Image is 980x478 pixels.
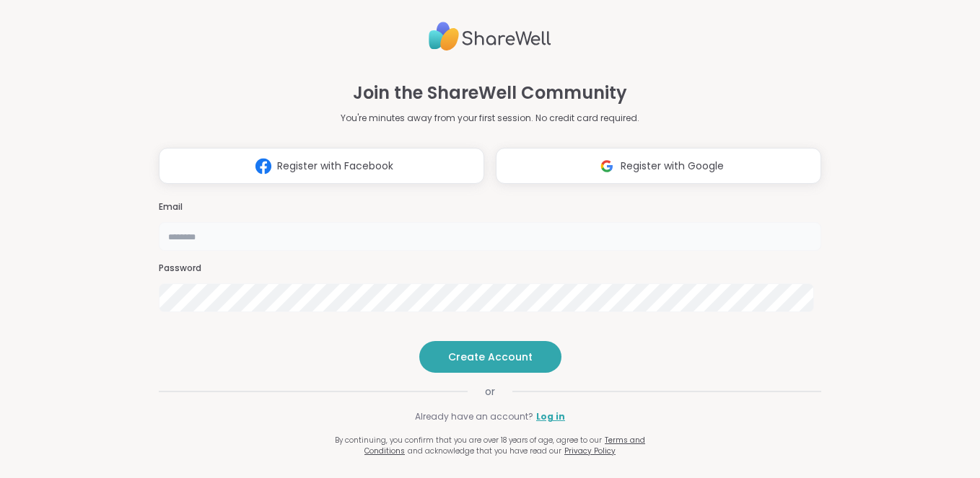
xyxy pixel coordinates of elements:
[159,201,822,213] h3: Email
[250,153,277,180] img: ShareWell Logomark
[335,435,602,446] span: By continuing, you confirm that you are over 18 years of age, agree to our
[353,80,627,106] h1: Join the ShareWell Community
[341,112,639,125] p: You're minutes away from your first session. No credit card required.
[564,446,616,456] a: Privacy Policy
[364,435,645,456] a: Terms and Conditions
[159,148,484,184] button: Register with Facebook
[496,148,821,184] button: Register with Google
[621,159,724,174] span: Register with Google
[593,153,621,180] img: ShareWell Logomark
[277,159,393,174] span: Register with Facebook
[159,262,822,275] h3: Password
[415,410,533,423] span: Already have an account?
[408,446,561,456] span: and acknowledge that you have read our
[468,384,512,399] span: or
[429,16,551,57] img: ShareWell Logo
[536,410,565,423] a: Log in
[419,341,561,373] button: Create Account
[448,350,533,364] span: Create Account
